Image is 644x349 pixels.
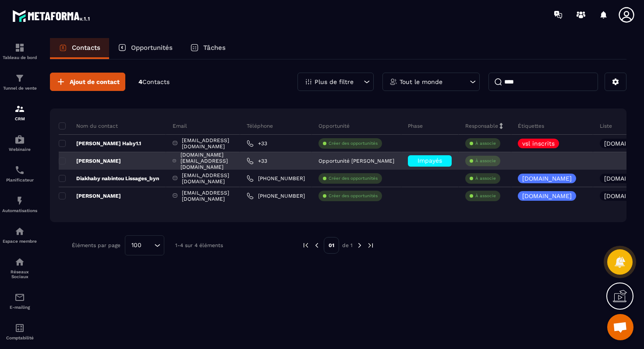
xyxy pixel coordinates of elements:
[518,122,544,129] p: Étiquettes
[2,220,37,250] a: automationsautomationsEspace membre
[14,257,25,267] img: social-network
[131,44,173,52] p: Opportunités
[173,122,187,129] p: Email
[247,192,305,199] a: [PHONE_NUMBER]
[2,286,37,316] a: emailemailE-mailing
[145,241,152,250] input: Search for option
[2,66,37,97] a: formationformationTunnel de vente
[475,158,496,164] p: À associe
[418,157,442,164] span: Impayés
[247,140,267,147] a: +33
[175,242,223,248] p: 1-4 sur 4 éléments
[329,140,378,147] p: Créer des opportunités
[138,78,170,86] p: 4
[2,178,37,182] p: Planificateur
[356,241,364,249] img: next
[247,122,273,129] p: Téléphone
[342,242,353,249] p: de 1
[367,241,375,249] img: next
[408,122,423,129] p: Phase
[59,122,118,129] p: Nom du contact
[59,175,159,182] p: Diakhaby nabintou Lissages_byn
[522,140,555,147] p: vsl inscrits
[2,128,37,158] a: automationsautomationsWebinaire
[302,241,310,249] img: prev
[522,175,572,181] p: [DOMAIN_NAME]
[607,314,633,340] a: Ouvrir le chat
[14,226,25,237] img: automations
[2,97,37,128] a: formationformationCRM
[2,239,37,244] p: Espace membre
[2,158,37,189] a: schedulerschedulerPlanificateur
[324,237,339,254] p: 01
[59,192,121,199] p: [PERSON_NAME]
[59,157,121,164] p: [PERSON_NAME]
[2,335,37,340] p: Comptabilité
[247,157,267,164] a: +33
[12,8,91,24] img: logo
[329,193,378,199] p: Créer des opportunités
[50,73,125,91] button: Ajout de contact
[14,165,25,175] img: scheduler
[203,44,226,52] p: Tâches
[2,116,37,121] p: CRM
[2,147,37,152] p: Webinaire
[128,241,145,250] span: 100
[400,79,442,85] p: Tout le monde
[2,269,37,279] p: Réseaux Sociaux
[125,235,164,255] div: Search for option
[72,44,100,52] p: Contacts
[313,241,321,249] img: prev
[600,122,612,129] p: Liste
[315,79,354,85] p: Plus de filtre
[14,104,25,114] img: formation
[465,122,498,129] p: Responsable
[329,175,378,181] p: Créer des opportunités
[2,208,37,213] p: Automatisations
[2,36,37,66] a: formationformationTableau de bord
[70,77,120,86] span: Ajout de contact
[14,42,25,53] img: formation
[14,134,25,145] img: automations
[181,38,234,59] a: Tâches
[50,38,109,59] a: Contacts
[142,78,170,85] span: Contacts
[14,292,25,303] img: email
[2,189,37,220] a: automationsautomationsAutomatisations
[109,38,181,59] a: Opportunités
[72,242,120,248] p: Éléments par page
[318,122,350,129] p: Opportunité
[522,193,572,199] p: [DOMAIN_NAME]
[475,175,496,181] p: À associe
[475,140,496,147] p: À associe
[2,55,37,60] p: Tableau de bord
[247,175,305,182] a: [PHONE_NUMBER]
[2,250,37,286] a: social-networksocial-networkRéseaux Sociaux
[475,193,496,199] p: À associe
[2,86,37,91] p: Tunnel de vente
[2,316,37,347] a: accountantaccountantComptabilité
[59,140,141,147] p: [PERSON_NAME] Haby1.1
[14,73,25,84] img: formation
[2,305,37,310] p: E-mailing
[14,323,25,333] img: accountant
[318,158,394,164] p: Opportunité [PERSON_NAME]
[14,195,25,206] img: automations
